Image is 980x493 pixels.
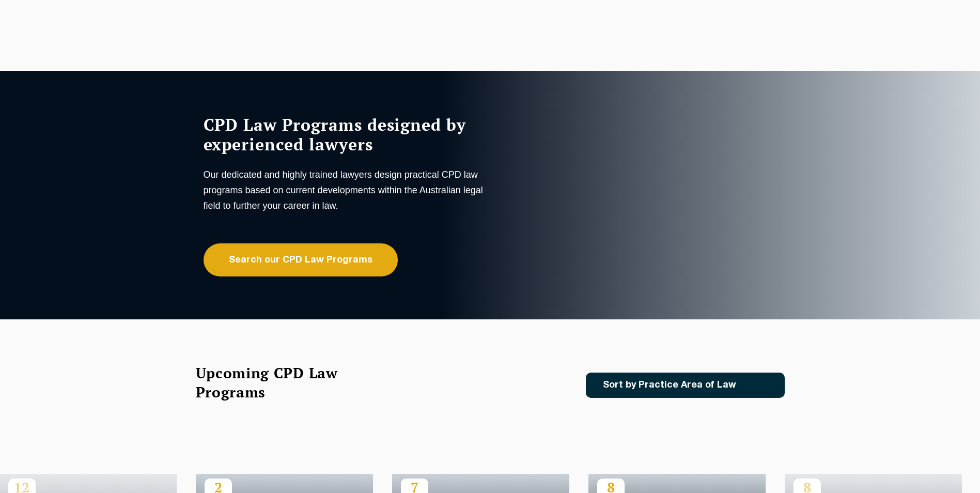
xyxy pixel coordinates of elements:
img: Icon [753,381,765,390]
h1: CPD Law Programs designed by experienced lawyers [204,115,488,154]
a: Search our CPD Law Programs [204,243,398,276]
h2: Upcoming CPD Law Programs [196,363,364,402]
p: Our dedicated and highly trained lawyers design practical CPD law programs based on current devel... [204,167,488,213]
a: Sort by Practice Area of Law [586,373,785,398]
